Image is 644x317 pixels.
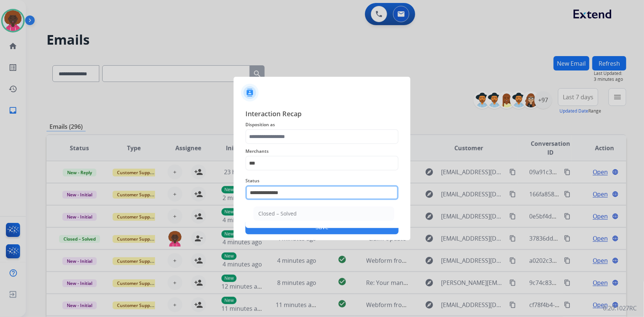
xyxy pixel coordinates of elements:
button: Save [245,220,399,234]
span: Disposition as [245,120,399,129]
span: Interaction Recap [245,108,399,120]
p: 0.20.1027RC [603,304,637,313]
span: Merchants [245,147,399,156]
div: Closed – Solved [258,210,297,217]
img: contactIcon [241,84,259,101]
span: Status [245,176,399,185]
